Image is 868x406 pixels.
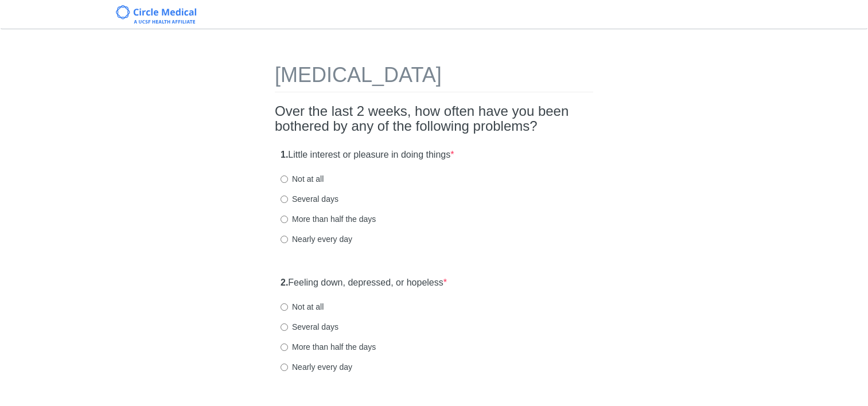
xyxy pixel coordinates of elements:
input: Several days [281,323,288,331]
img: Circle Medical Logo [116,5,197,24]
input: Nearly every day [281,364,288,371]
label: Not at all [281,301,324,313]
input: Several days [281,196,288,203]
strong: 2. [281,278,288,287]
label: Little interest or pleasure in doing things [281,149,454,162]
strong: 1. [281,150,288,159]
label: More than half the days [281,341,376,353]
label: Nearly every day [281,233,352,245]
h1: [MEDICAL_DATA] [275,64,593,92]
label: Several days [281,321,338,333]
label: Several days [281,193,338,205]
input: More than half the days [281,216,288,223]
h2: Over the last 2 weeks, how often have you been bothered by any of the following problems? [275,104,593,134]
input: Not at all [281,303,288,311]
label: Feeling down, depressed, or hopeless [281,276,447,290]
label: Not at all [281,173,324,185]
label: Nearly every day [281,361,352,373]
input: Nearly every day [281,236,288,243]
label: More than half the days [281,213,376,225]
input: Not at all [281,175,288,183]
input: More than half the days [281,343,288,351]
